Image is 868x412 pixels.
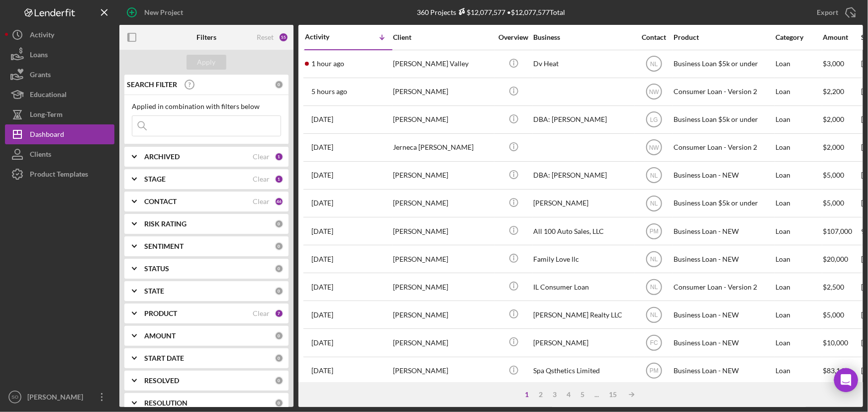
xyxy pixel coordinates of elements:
[650,228,659,235] text: PM
[253,153,270,161] div: Clear
[775,218,822,244] div: Loan
[144,354,184,362] b: START DATE
[253,309,270,317] div: Clear
[533,329,633,356] div: [PERSON_NAME]
[393,302,492,328] div: [PERSON_NAME]
[649,89,660,96] text: NW
[144,153,180,161] b: ARCHIVED
[562,391,576,399] div: 4
[275,309,284,318] div: 7
[25,387,90,410] div: [PERSON_NAME]
[823,33,860,41] div: Amount
[807,2,863,22] button: Export
[650,284,658,291] text: NL
[533,218,633,244] div: All 100 Auto Sales, LLC
[311,199,333,207] time: 2025-09-25 16:05
[30,124,64,147] div: Dashboard
[823,171,844,179] span: $5,000
[393,246,492,272] div: [PERSON_NAME]
[275,264,284,273] div: 0
[834,368,858,392] div: Open Intercom Messenger
[132,103,281,110] div: Applied in combination with filters below
[5,144,114,164] button: Clients
[119,2,193,22] button: New Project
[311,255,333,263] time: 2025-09-24 22:38
[5,45,114,65] a: Loans
[674,33,773,41] div: Product
[533,190,633,216] div: [PERSON_NAME]
[393,79,492,105] div: [PERSON_NAME]
[533,274,633,300] div: IL Consumer Loan
[548,391,562,399] div: 3
[533,302,633,328] div: [PERSON_NAME] Realty LLC
[823,227,852,235] span: $107,000
[635,33,673,41] div: Contact
[823,143,844,151] span: $2,000
[674,329,773,356] div: Business Loan - NEW
[823,199,844,207] span: $5,000
[393,134,492,161] div: Jerneca [PERSON_NAME]
[650,200,658,207] text: NL
[311,88,347,96] time: 2025-09-29 17:21
[393,162,492,189] div: [PERSON_NAME]
[275,219,284,228] div: 0
[674,358,773,384] div: Business Loan - NEW
[775,329,822,356] div: Loan
[674,106,773,133] div: Business Loan $5k or under
[495,33,532,41] div: Overview
[144,332,176,340] b: AMOUNT
[775,134,822,161] div: Loan
[144,265,169,273] b: STATUS
[275,242,284,251] div: 0
[393,51,492,77] div: [PERSON_NAME] Valley
[30,85,67,107] div: Educational
[30,25,54,47] div: Activity
[775,106,822,133] div: Loan
[393,218,492,244] div: [PERSON_NAME]
[650,61,658,68] text: NL
[674,190,773,216] div: Business Loan $5k or under
[650,368,659,375] text: PM
[144,399,188,407] b: RESOLUTION
[533,246,633,272] div: Family Love llc
[144,175,166,183] b: STAGE
[604,391,622,399] div: 15
[393,106,492,133] div: [PERSON_NAME]
[275,287,284,296] div: 0
[144,242,184,250] b: SENTIMENT
[5,25,114,45] button: Activity
[649,144,660,151] text: NW
[275,331,284,340] div: 0
[144,377,179,385] b: RESOLVED
[275,175,284,184] div: 1
[533,106,633,133] div: DBA: [PERSON_NAME]
[674,79,773,105] div: Consumer Loan - Version 2
[775,190,822,216] div: Loan
[144,220,187,228] b: RISK RATING
[30,45,48,67] div: Loans
[30,104,63,127] div: Long-Term
[257,33,274,41] div: Reset
[393,33,492,41] div: Client
[674,302,773,328] div: Business Loan - NEW
[30,65,51,87] div: Grants
[775,274,822,300] div: Loan
[823,310,844,319] span: $5,000
[674,246,773,272] div: Business Loan - NEW
[393,274,492,300] div: [PERSON_NAME]
[823,115,844,123] span: $2,000
[456,8,505,16] div: $12,077,577
[5,124,114,144] a: Dashboard
[5,85,114,104] button: Educational
[144,309,177,317] b: PRODUCT
[311,367,333,375] time: 2025-09-24 15:40
[311,227,333,235] time: 2025-09-24 22:59
[311,311,333,319] time: 2025-09-24 18:23
[275,376,284,385] div: 0
[589,391,604,399] div: ...
[5,65,114,85] button: Grants
[311,143,333,151] time: 2025-09-25 21:32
